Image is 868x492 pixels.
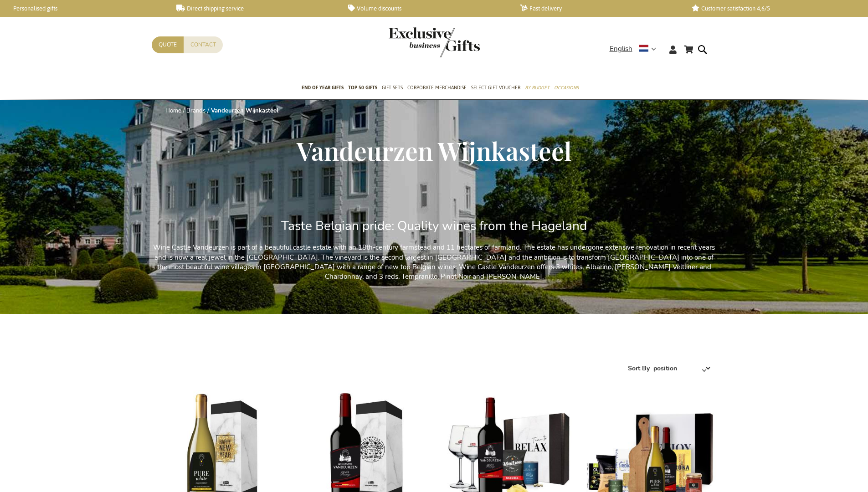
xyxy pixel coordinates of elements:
a: Quote [152,36,184,53]
a: Customer satisfaction 4,6/5 [692,5,849,12]
a: Corporate Merchandise [407,77,467,100]
span: End of year gifts [302,83,344,92]
a: Occasions [554,77,579,100]
span: Select Gift Voucher [471,83,520,92]
label: Sort By [628,364,650,373]
span: English [610,44,632,54]
span: By Budget [525,83,550,92]
h2: Taste Belgian pride: Quality wines from the Hageland [152,219,717,233]
span: Corporate Merchandise [407,83,467,92]
a: Brands [186,107,205,115]
a: Fast delivery [520,5,677,12]
a: Contact [184,36,223,53]
a: Volume discounts [348,5,505,12]
a: By Budget [525,77,550,100]
span: Gift Sets [382,83,403,92]
a: Home [165,107,181,115]
a: Personalised gifts [5,5,162,12]
a: Direct shipping service [176,5,334,12]
span: Vandeurzen Wijnkasteel [297,133,572,167]
img: Exclusive Business gifts logo [389,27,480,57]
a: Gift Sets [382,77,403,100]
span: TOP 50 Gifts [348,83,377,92]
a: TOP 50 Gifts [348,77,377,100]
a: End of year gifts [302,77,344,100]
div: Wine Castle Vandeurzen is part of a beautiful castle estate with an 18th-century farmstead and 11... [152,207,717,308]
a: Select Gift Voucher [471,77,520,100]
strong: Vandeurzen Wijnkasteel [211,107,278,115]
a: store logo [389,27,434,57]
span: Occasions [554,83,579,92]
